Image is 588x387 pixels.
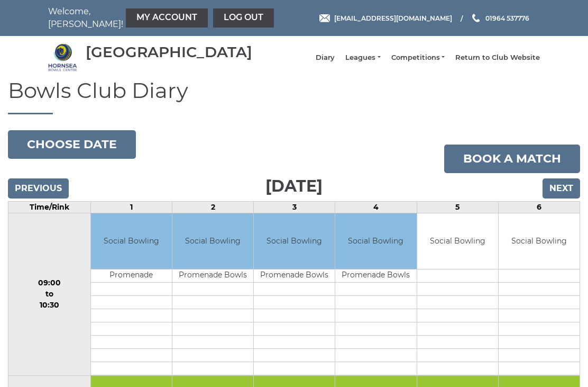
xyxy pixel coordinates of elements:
[254,213,335,269] td: Social Bowling
[319,13,452,23] a: Email [EMAIL_ADDRESS][DOMAIN_NAME]
[417,202,498,213] td: 5
[335,269,416,282] td: Promenade Bowls
[48,5,244,31] nav: Welcome, [PERSON_NAME]!
[126,8,208,28] a: My Account
[8,213,91,376] td: 09:00 to 10:30
[91,269,172,282] td: Promenade
[8,202,91,213] td: Time/Rink
[498,202,580,213] td: 6
[213,8,274,28] a: Log out
[172,202,253,213] td: 2
[316,53,335,62] a: Diary
[334,14,452,22] span: [EMAIL_ADDRESS][DOMAIN_NAME]
[172,213,253,269] td: Social Bowling
[455,53,540,62] a: Return to Club Website
[90,202,172,213] td: 1
[417,213,498,269] td: Social Bowling
[254,202,335,213] td: 3
[444,145,580,173] a: Book a match
[472,14,480,22] img: Phone us
[91,213,172,269] td: Social Bowling
[499,213,580,269] td: Social Bowling
[335,213,416,269] td: Social Bowling
[8,79,580,114] h1: Bowls Club Diary
[345,53,380,62] a: Leagues
[254,269,335,282] td: Promenade Bowls
[8,178,69,199] input: Previous
[391,53,445,62] a: Competitions
[8,130,136,159] button: Choose date
[86,44,252,60] div: [GEOGRAPHIC_DATA]
[319,14,330,22] img: Email
[485,14,529,22] span: 01964 537776
[172,269,253,282] td: Promenade Bowls
[48,43,77,72] img: Hornsea Bowls Centre
[471,13,529,23] a: Phone us 01964 537776
[543,178,580,199] input: Next
[335,202,417,213] td: 4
